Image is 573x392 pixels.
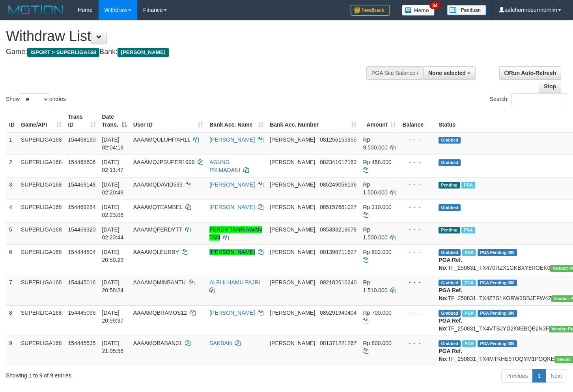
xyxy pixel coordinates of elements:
[6,132,18,155] td: 1
[6,245,18,275] td: 6
[439,182,460,189] span: Pending
[360,110,399,132] th: Amount: activate to sort column ascending
[363,204,391,210] span: Rp 310.000
[133,279,186,286] span: AAAAMQMINBANTU
[102,159,124,173] span: [DATE] 02:11:47
[478,310,517,317] span: PGA Pending
[6,275,18,305] td: 7
[6,177,18,200] td: 3
[539,80,561,93] a: Stop
[102,181,124,196] span: [DATE] 02:20:48
[6,155,18,177] td: 2
[20,93,49,105] select: Showentries
[499,66,561,80] a: Run Auto-Refresh
[18,305,65,336] td: SUPERLIGA168
[320,181,356,188] span: Copy 085249058136 to clipboard
[6,48,374,56] h4: Game: Bank:
[402,5,435,16] img: Button%20Memo.svg
[439,159,461,166] span: Grabbed
[363,249,391,255] span: Rp 602.000
[18,200,65,222] td: SUPERLIGA168
[270,159,315,165] span: [PERSON_NAME]
[478,280,517,286] span: PGA Pending
[320,279,356,286] span: Copy 082182610240 to clipboard
[439,280,461,286] span: Grabbed
[447,5,486,15] img: panduan.png
[68,159,96,165] span: 154468606
[363,340,391,346] span: Rp 800.000
[68,249,96,255] span: 154444504
[320,226,356,233] span: Copy 085333219678 to clipboard
[462,280,476,286] span: Marked by aafheankoy
[351,5,390,16] img: Feedback.jpg
[68,204,96,210] span: 154469284
[270,310,315,316] span: [PERSON_NAME]
[133,181,183,188] span: AAAAMQDAVID533
[133,340,182,346] span: AAAAMQBABAN01
[439,257,462,271] b: PGA Ref. No:
[6,93,66,105] label: Show entries
[402,278,432,286] div: - - -
[18,275,65,305] td: SUPERLIGA168
[68,310,96,316] span: 154445096
[102,226,124,241] span: [DATE] 02:23:44
[320,310,356,316] span: Copy 085291940404 to clipboard
[490,93,567,105] label: Search:
[133,204,183,210] span: AAAAMQTEAMBEL
[402,309,432,317] div: - - -
[209,340,232,346] a: SAKBAN
[18,177,65,200] td: SUPERLIGA168
[18,110,65,132] th: Game/API: activate to sort column ascending
[6,200,18,222] td: 4
[439,137,461,144] span: Grabbed
[461,182,475,189] span: Marked by aafheankoy
[270,136,315,143] span: [PERSON_NAME]
[209,310,255,316] a: [PERSON_NAME]
[363,181,387,196] span: Rp 1.500.000
[511,93,567,105] input: Search:
[429,2,440,9] span: 34
[461,227,475,233] span: Marked by aafheankoy
[532,369,546,383] a: 1
[462,340,476,347] span: Marked by aafheankoy
[363,279,387,293] span: Rp 1.510.000
[270,226,315,233] span: [PERSON_NAME]
[102,136,124,151] span: [DATE] 02:04:19
[209,204,255,210] a: [PERSON_NAME]
[130,110,206,132] th: User ID: activate to sort column ascending
[102,279,124,293] span: [DATE] 20:58:24
[6,4,66,16] img: MOTION_logo.png
[270,340,315,346] span: [PERSON_NAME]
[102,310,124,324] span: [DATE] 20:59:37
[402,203,432,211] div: - - -
[6,336,18,366] td: 9
[545,369,567,383] a: Next
[439,249,461,256] span: Grabbed
[439,227,460,233] span: Pending
[18,336,65,366] td: SUPERLIGA168
[363,310,391,316] span: Rp 700.000
[270,279,315,286] span: [PERSON_NAME]
[18,132,65,155] td: SUPERLIGA168
[402,181,432,189] div: - - -
[133,159,195,165] span: AAAAMQJPSUPER1999
[18,222,65,245] td: SUPERLIGA168
[6,368,233,379] div: Showing 1 to 9 of 9 entries
[65,110,99,132] th: Trans ID: activate to sort column ascending
[270,204,315,210] span: [PERSON_NAME]
[209,181,255,188] a: [PERSON_NAME]
[402,226,432,233] div: - - -
[462,249,476,256] span: Marked by aafounsreynich
[99,110,130,132] th: Date Trans.: activate to sort column descending
[102,249,124,263] span: [DATE] 20:50:23
[439,340,461,347] span: Grabbed
[439,317,462,332] b: PGA Ref. No:
[68,226,96,233] span: 154469320
[68,136,96,143] span: 154468190
[209,226,262,241] a: FERDY TANRIAWAN TAN
[267,110,360,132] th: Bank Acc. Number: activate to sort column ascending
[478,340,517,347] span: PGA Pending
[423,66,476,80] button: None selected
[133,249,179,255] span: AAAAMQLEURBY
[363,136,387,151] span: Rp 9.500.000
